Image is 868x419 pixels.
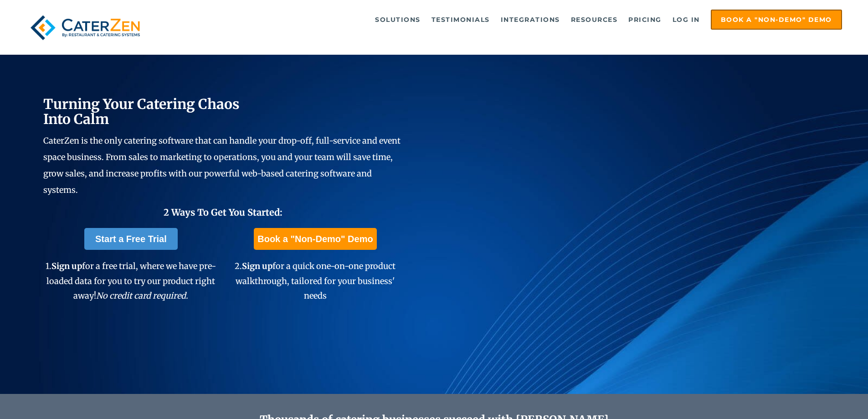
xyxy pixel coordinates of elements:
span: 1. for a free trial, where we have pre-loaded data for you to try our product right away! [46,261,216,301]
a: Log in [668,10,704,29]
a: Start a Free Trial [84,228,178,250]
span: Sign up [51,261,82,271]
a: Integrations [496,10,565,29]
span: 2 Ways To Get You Started: [164,207,282,218]
span: CaterZen is the only catering software that can handle your drop-off, full-service and event spac... [43,135,401,195]
a: Book a "Non-Demo" Demo [711,10,842,30]
a: Testimonials [427,10,494,29]
a: Resources [566,10,622,29]
span: 2. for a quick one-on-one product walkthrough, tailored for your business' needs [235,261,395,301]
img: caterzen [26,10,144,46]
a: Book a "Non-Demo" Demo [254,228,376,250]
span: Turning Your Catering Chaos Into Calm [43,95,240,128]
a: Pricing [624,10,666,29]
a: Solutions [370,10,425,29]
div: Navigation Menu [165,10,842,30]
em: No credit card required. [96,290,188,301]
span: Sign up [242,261,272,271]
